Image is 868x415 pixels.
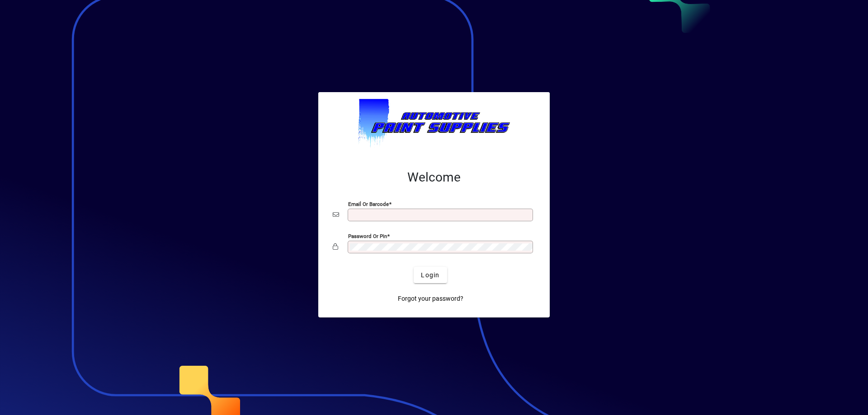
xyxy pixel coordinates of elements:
[394,290,467,307] a: Forgot your password?
[348,233,387,239] mat-label: Password or Pin
[333,170,535,185] h2: Welcome
[421,270,439,280] span: Login
[348,201,389,207] mat-label: Email or Barcode
[398,294,463,303] span: Forgot your password?
[414,267,447,283] button: Login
